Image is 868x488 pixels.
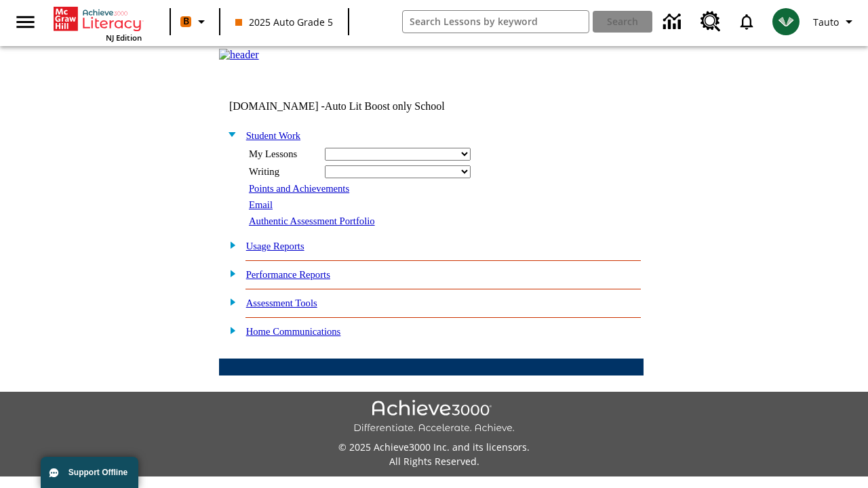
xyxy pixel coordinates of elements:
[246,130,300,141] a: Student Work
[249,148,317,160] div: My Lessons
[353,400,515,434] img: Achieve3000 Differentiate Accelerate Achieve
[246,326,341,337] a: Home Communications
[5,2,45,42] button: Open side menu
[325,100,445,112] nobr: Auto Lit Boost only School
[219,49,259,61] img: header
[729,4,764,39] a: Notifications
[249,216,375,226] a: Authentic Assessment Portfolio
[246,269,330,280] a: Performance Reports
[246,241,304,251] a: Usage Reports
[54,4,142,43] div: Home
[403,11,589,33] input: search field
[808,9,863,34] button: Profile/Settings
[41,457,138,488] button: Support Offline
[249,166,317,178] div: Writing
[68,468,127,477] span: Support Offline
[222,324,237,336] img: plus.gif
[183,13,189,30] span: B
[222,267,237,279] img: plus.gif
[249,199,273,210] a: Email
[772,8,800,35] img: avatar image
[106,33,142,43] span: NJ Edition
[235,15,333,29] span: 2025 Auto Grade 5
[175,9,215,34] button: Boost Class color is orange. Change class color
[813,15,839,29] span: Tauto
[249,183,349,194] a: Points and Achievements
[655,3,692,41] a: Data Center
[222,128,237,140] img: minus.gif
[222,296,237,308] img: plus.gif
[222,239,237,251] img: plus.gif
[692,3,729,40] a: Resource Center, Will open in new tab
[246,298,317,308] a: Assessment Tools
[764,4,808,39] button: Select a new avatar
[229,100,479,113] td: [DOMAIN_NAME] -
